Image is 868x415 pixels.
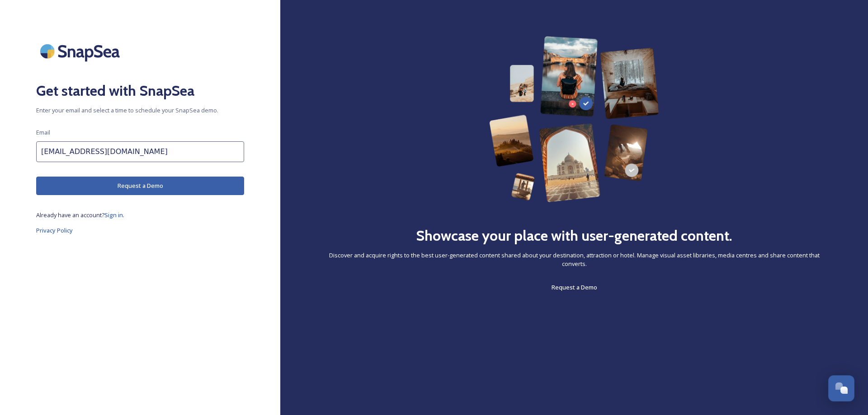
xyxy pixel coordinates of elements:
[36,36,127,66] img: SnapSea Logo
[36,177,244,195] button: Request a Demo
[416,225,732,247] h2: Showcase your place with user-generated content.
[36,80,244,102] h2: Get started with SnapSea
[104,211,124,219] span: Sign in.
[36,106,244,115] span: Enter your email and select a time to schedule your SnapSea demo.
[36,226,73,234] span: Privacy Policy
[36,225,244,236] a: Privacy Policy
[316,251,832,268] span: Discover and acquire rights to the best user-generated content shared about your destination, att...
[36,128,50,137] span: Email
[36,210,244,220] a: Already have an account?Sign in.
[828,375,854,401] button: Open Chat
[552,283,597,291] span: Request a Demo
[36,211,104,219] span: Already have an account?
[552,282,597,293] a: Request a Demo
[36,141,244,162] input: john.doe@snapsea.io
[489,36,659,202] img: 63b42ca75bacad526042e722_Group%20154-p-800.png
